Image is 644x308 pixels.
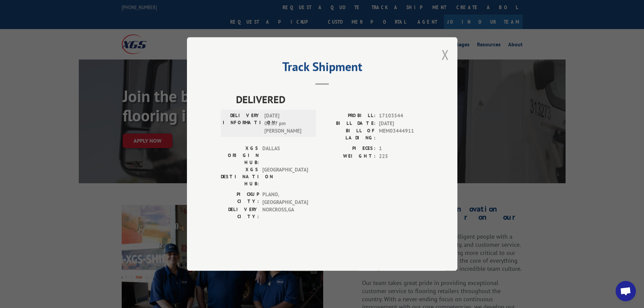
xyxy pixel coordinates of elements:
[223,112,261,135] label: DELIVERY INFORMATION:
[262,191,308,206] span: PLANO , [GEOGRAPHIC_DATA]
[322,112,376,120] label: PROBILL:
[379,127,424,141] span: MEM03444911
[322,120,376,127] label: BILL DATE:
[379,152,424,160] span: 225
[221,206,259,220] label: DELIVERY CITY:
[322,127,376,141] label: BILL OF LADING:
[262,166,308,187] span: [GEOGRAPHIC_DATA]
[379,145,424,152] span: 1
[262,145,308,166] span: DALLAS
[616,281,636,301] div: Open chat
[221,145,259,166] label: XGS ORIGIN HUB:
[379,112,424,120] span: 17103544
[221,62,424,75] h2: Track Shipment
[322,145,376,152] label: PIECES:
[264,112,310,135] span: [DATE] 01:07 pm [PERSON_NAME]
[379,120,424,127] span: [DATE]
[442,46,449,64] button: Close modal
[322,152,376,160] label: WEIGHT:
[262,206,308,220] span: NORCROSS , GA
[221,191,259,206] label: PICKUP CITY:
[221,166,259,187] label: XGS DESTINATION HUB:
[236,92,424,107] span: DELIVERED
